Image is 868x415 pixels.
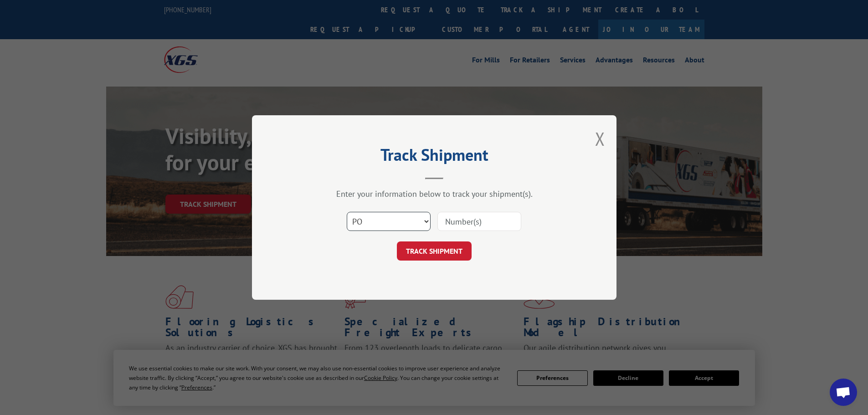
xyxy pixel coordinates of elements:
button: Close modal [595,127,605,151]
h2: Track Shipment [298,149,571,166]
div: Enter your information below to track your shipment(s). [298,189,571,199]
input: Number(s) [437,212,521,231]
div: Open chat [830,379,857,406]
button: TRACK SHIPMENT [397,241,472,261]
